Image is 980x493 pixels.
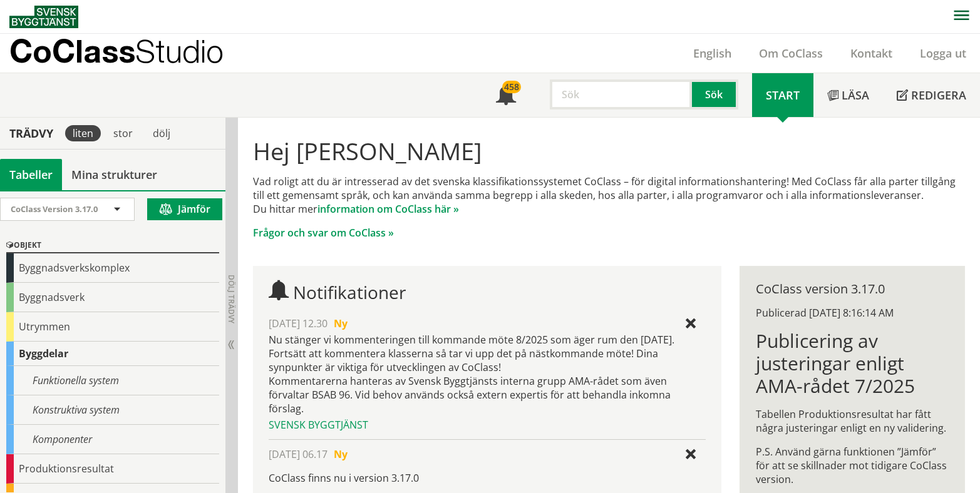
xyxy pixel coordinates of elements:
[6,425,219,454] div: Komponenter
[883,73,980,117] a: Redigera
[3,126,60,140] div: Trädvy
[6,312,219,342] div: Utrymmen
[106,125,140,141] div: stor
[317,202,459,216] a: information om CoClass här »
[756,306,949,320] div: Publicerad [DATE] 8:16:14 AM
[293,280,406,304] span: Notifikationer
[6,238,219,253] div: Objekt
[253,175,965,216] p: Vad roligt att du är intresserad av det svenska klassifikationssystemet CoClass – för digital inf...
[269,317,328,330] span: [DATE] 12.30
[756,445,949,486] p: P.S. Använd gärna funktionen ”Jämför” för att se skillnader mot tidigare CoClass version.
[226,275,237,323] span: Dölj trädvy
[756,282,949,296] div: CoClass version 3.17.0
[334,317,348,330] span: Ny
[65,125,101,141] div: liten
[756,330,949,397] h1: Publicering av justeringar enligt AMA-rådet 7/2025
[752,73,813,117] a: Start
[550,79,692,109] input: Sök
[11,203,98,215] span: CoClass Version 3.17.0
[145,125,178,141] div: dölj
[147,198,222,220] button: Jämför
[745,46,837,61] a: Om CoClass
[837,46,906,61] a: Kontakt
[692,79,738,109] button: Sök
[253,137,965,165] h1: Hej [PERSON_NAME]
[62,159,167,190] a: Mina strukturer
[9,6,78,28] img: Svensk Byggtjänst
[9,34,250,73] a: CoClassStudio
[766,88,800,103] span: Start
[911,88,966,103] span: Redigera
[6,395,219,425] div: Konstruktiva system
[269,333,706,415] div: Nu stänger vi kommenteringen till kommande möte 8/2025 som äger rum den [DATE]. Fortsätt att komm...
[6,366,219,395] div: Funktionella system
[269,418,706,432] div: Svensk Byggtjänst
[269,447,328,461] span: [DATE] 06.17
[813,73,883,117] a: Läsa
[6,342,219,366] div: Byggdelar
[135,33,224,69] span: Studio
[269,471,706,485] p: CoClass finns nu i version 3.17.0
[6,253,219,283] div: Byggnadsverkskomplex
[334,447,348,461] span: Ny
[253,226,394,240] a: Frågor och svar om CoClass »
[842,88,869,103] span: Läsa
[496,86,516,106] span: Notifikationer
[6,283,219,312] div: Byggnadsverk
[756,407,949,435] p: Tabellen Produktionsresultat har fått några justeringar enligt en ny validering.
[906,46,980,61] a: Logga ut
[6,454,219,484] div: Produktionsresultat
[9,44,224,58] p: CoClass
[482,73,530,117] a: 458
[679,46,745,61] a: English
[502,81,521,93] div: 458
